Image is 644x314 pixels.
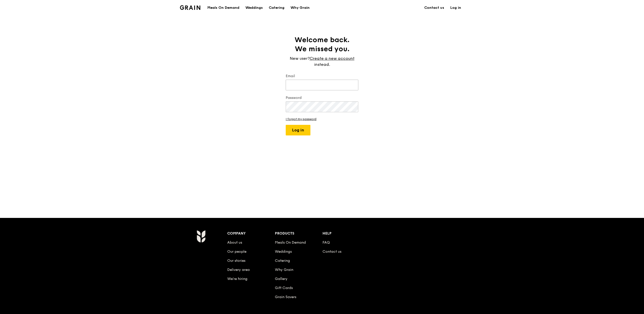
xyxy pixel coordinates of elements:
[275,268,293,272] a: Why Grain
[269,0,284,15] div: Catering
[275,259,290,263] a: Catering
[310,55,355,62] a: Create a new account
[323,230,370,237] div: Help
[275,230,323,237] div: Products
[227,230,275,237] div: Company
[275,249,292,254] a: Weddings
[227,249,246,254] a: Our people
[227,277,247,281] a: We’re hiring
[245,0,263,15] div: Weddings
[323,249,341,254] a: Contact us
[227,240,242,245] a: About us
[275,286,293,290] a: Gift Cards
[314,62,330,67] span: instead.
[180,5,200,10] img: Grain
[197,230,205,243] img: Grain
[421,0,447,15] a: Contact us
[227,259,245,263] a: Our stories
[275,240,306,245] a: Meals On Demand
[286,95,358,100] label: Password
[275,295,296,299] a: Grain Savers
[275,277,287,281] a: Gallery
[242,0,266,15] a: Weddings
[266,0,287,15] a: Catering
[227,268,250,272] a: Delivery area
[286,35,358,53] h1: Welcome back. We missed you.
[207,0,239,15] div: Meals On Demand
[287,0,313,15] a: Why Grain
[286,74,358,79] label: Email
[291,0,310,15] div: Why Grain
[290,56,310,61] span: New user?
[447,0,464,15] a: Log in
[323,240,330,245] a: FAQ
[286,125,310,135] button: Log in
[286,117,358,121] a: I forgot my password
